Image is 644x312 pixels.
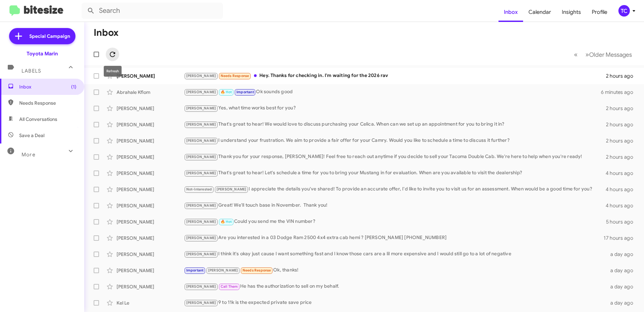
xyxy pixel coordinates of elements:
[613,5,637,17] button: TC
[184,283,606,290] div: He has the authorization to sell on my behalf.
[29,33,70,40] span: Special Campaign
[606,73,639,79] div: 2 hours ago
[117,202,184,209] div: [PERSON_NAME]
[117,283,184,290] div: [PERSON_NAME]
[117,121,184,128] div: [PERSON_NAME]
[186,155,216,159] span: [PERSON_NAME]
[117,218,184,225] div: [PERSON_NAME]
[186,268,204,272] span: Important
[186,219,216,224] span: [PERSON_NAME]
[606,202,639,209] div: 4 hours ago
[589,51,632,58] span: Older Messages
[117,251,184,258] div: [PERSON_NAME]
[606,170,639,177] div: 4 hours ago
[117,73,184,79] div: [PERSON_NAME]
[117,89,184,96] div: Abrahale Kflom
[19,100,76,106] span: Needs Response
[19,83,76,90] span: Inbox
[606,121,639,128] div: 2 hours ago
[184,250,606,258] div: I think it's okay just cause I want something fast and I know those cars are a lil more expensive...
[186,252,216,256] span: [PERSON_NAME]
[184,202,606,209] div: Great! We'll touch base in November. Thank you!
[606,267,639,274] div: a day ago
[184,88,601,96] div: Ok sounds good
[221,74,249,78] span: Needs Response
[618,5,630,17] div: TC
[184,185,606,193] div: I appreciate the details you've shared! To provide an accurate offer, I'd like to invite you to v...
[570,48,636,61] nav: Page navigation example
[606,137,639,144] div: 2 hours ago
[186,122,216,127] span: [PERSON_NAME]
[186,301,216,305] span: [PERSON_NAME]
[606,300,639,306] div: a day ago
[570,48,582,61] button: Previous
[208,268,238,272] span: [PERSON_NAME]
[243,268,271,272] span: Needs Response
[221,284,238,289] span: Call Them
[184,72,606,80] div: Hey. Thanks for checking in. I'm waiting for the 2026 rav
[9,28,75,44] a: Special Campaign
[82,3,223,19] input: Search
[585,50,589,59] span: »
[184,137,606,145] div: I understand your frustration. We aim to provide a fair offer for your Camry. Would you like to s...
[117,170,184,177] div: [PERSON_NAME]
[606,283,639,290] div: a day ago
[221,90,232,94] span: 🔥 Hot
[19,132,44,139] span: Save a Deal
[186,187,212,191] span: Not-Interested
[186,171,216,175] span: [PERSON_NAME]
[184,153,606,161] div: Thank you for your response, [PERSON_NAME]! Feel free to reach out anytime if you decide to sell ...
[184,104,606,112] div: Yes, what time works best for you?
[606,105,639,112] div: 2 hours ago
[184,218,606,226] div: Could you send me the VIN number?
[71,83,76,90] span: (1)
[117,235,184,241] div: [PERSON_NAME]
[184,234,604,242] div: Are you interested in a 03 Dodge Ram 2500 4x4 extra cab hemi ? [PERSON_NAME] [PHONE_NUMBER]
[581,48,636,61] button: Next
[498,2,523,22] a: Inbox
[186,203,216,208] span: [PERSON_NAME]
[606,251,639,258] div: a day ago
[186,138,216,143] span: [PERSON_NAME]
[523,2,556,22] a: Calendar
[586,2,613,22] a: Profile
[117,300,184,306] div: Kel Le
[117,137,184,144] div: [PERSON_NAME]
[104,66,122,77] div: Refresh
[606,154,639,160] div: 2 hours ago
[556,2,586,22] a: Insights
[22,152,35,158] span: More
[184,121,606,128] div: That's great to hear! We would love to discuss purchasing your Celica. When can we set up an appo...
[186,284,216,289] span: [PERSON_NAME]
[27,50,58,57] div: Toyota Marin
[19,116,57,123] span: All Conversations
[217,187,247,191] span: [PERSON_NAME]
[221,219,232,224] span: 🔥 Hot
[117,105,184,112] div: [PERSON_NAME]
[186,74,216,78] span: [PERSON_NAME]
[184,299,606,307] div: 9 to 11k is the expected private save price
[117,186,184,193] div: [PERSON_NAME]
[117,154,184,160] div: [PERSON_NAME]
[606,218,639,225] div: 5 hours ago
[184,169,606,177] div: That's great to hear! Let's schedule a time for you to bring your Mustang in for evaluation. When...
[236,90,254,94] span: Important
[574,50,578,59] span: «
[604,235,639,241] div: 17 hours ago
[606,186,639,193] div: 4 hours ago
[184,266,606,274] div: Ok, thanks!
[186,90,216,94] span: [PERSON_NAME]
[601,89,639,96] div: 6 minutes ago
[22,68,41,74] span: Labels
[186,236,216,240] span: [PERSON_NAME]
[186,106,216,110] span: [PERSON_NAME]
[94,27,119,38] h1: Inbox
[117,267,184,274] div: [PERSON_NAME]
